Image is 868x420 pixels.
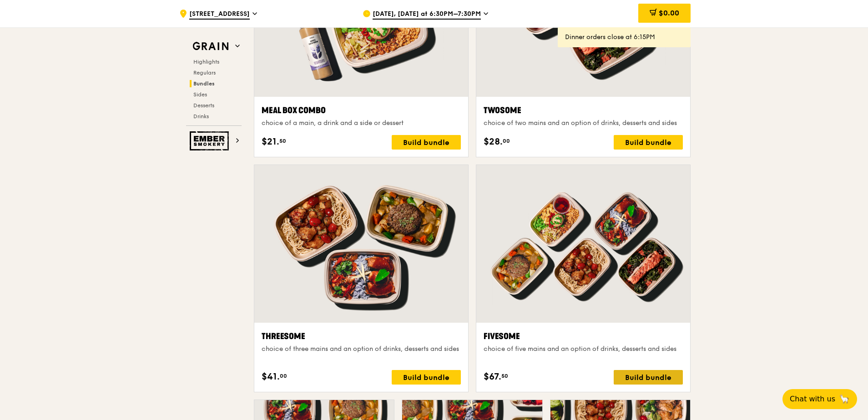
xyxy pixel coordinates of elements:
[193,113,209,120] span: Drinks
[659,9,679,17] span: $0.00
[262,135,279,149] span: $21.
[193,102,214,109] span: Desserts
[193,80,215,87] span: Bundles
[839,394,850,405] span: 🦙
[614,370,683,385] div: Build bundle
[373,10,481,20] span: [DATE], [DATE] at 6:30PM–7:30PM
[262,104,461,117] div: Meal Box Combo
[503,137,510,145] span: 00
[614,135,683,150] div: Build bundle
[190,38,232,55] img: Grain web logo
[193,59,219,65] span: Highlights
[782,389,857,409] button: Chat with us🦙
[484,370,501,384] span: $67.
[484,330,683,343] div: Fivesome
[279,137,286,145] span: 50
[262,330,461,343] div: Threesome
[790,394,835,405] span: Chat with us
[262,345,461,354] div: choice of three mains and an option of drinks, desserts and sides
[484,104,683,117] div: Twosome
[262,370,280,384] span: $41.
[190,131,232,150] img: Ember Smokery web logo
[484,119,683,128] div: choice of two mains and an option of drinks, desserts and sides
[193,70,216,76] span: Regulars
[392,370,461,385] div: Build bundle
[189,10,250,20] span: [STREET_ADDRESS]
[280,372,287,380] span: 00
[392,135,461,150] div: Build bundle
[193,91,207,98] span: Sides
[484,135,503,149] span: $28.
[565,33,683,42] div: Dinner orders close at 6:15PM
[501,372,508,380] span: 50
[262,119,461,128] div: choice of a main, a drink and a side or dessert
[484,345,683,354] div: choice of five mains and an option of drinks, desserts and sides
